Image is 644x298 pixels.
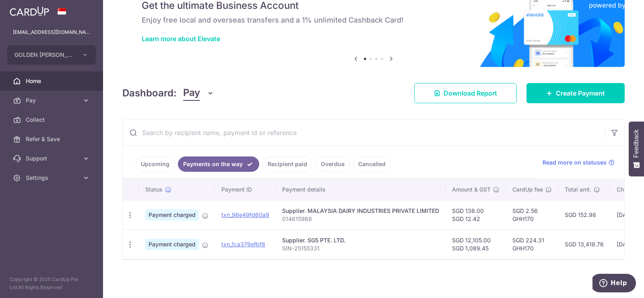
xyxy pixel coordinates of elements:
[7,45,96,65] button: GOLDEN [PERSON_NAME] MARKETING
[558,200,610,229] td: SGD 152.98
[353,156,391,172] a: Cancelled
[558,229,610,259] td: SGD 13,418.76
[183,85,214,101] button: Pay
[145,185,163,194] span: Status
[221,211,269,218] a: txn_96e49fd60a9
[122,86,177,100] h4: Dashboard:
[446,229,506,259] td: SGD 12,105.00 SGD 1,089.45
[13,28,90,36] p: [EMAIL_ADDRESS][DOMAIN_NAME]
[282,244,439,252] p: SIN-25155331
[145,239,199,250] span: Payment charged
[142,35,220,43] a: Learn more about Elevate
[556,88,605,98] span: Create Payment
[26,77,79,85] span: Home
[526,83,625,103] a: Create Payment
[282,236,439,244] div: Supplier. SG5 PTE. LTD.
[136,156,175,172] a: Upcoming
[506,229,558,259] td: SGD 224.31 GHH170
[26,174,79,182] span: Settings
[543,158,615,167] a: Read more on statuses
[123,120,605,146] input: Search by recipient name, payment id or reference
[414,83,517,103] a: Download Report
[506,200,558,229] td: SGD 2.56 GHH170
[221,241,265,248] a: txn_1ca379efbf8
[592,274,636,294] iframe: Opens a widget where you can find more information
[629,121,644,176] button: Feedback - Show survey
[145,209,199,221] span: Payment charged
[444,88,497,98] span: Download Report
[565,185,591,194] span: Total amt.
[316,156,350,172] a: Overdue
[14,51,74,59] span: GOLDEN [PERSON_NAME] MARKETING
[178,156,259,172] a: Payments on the way
[446,200,506,229] td: SGD 138.00 SGD 12.42
[26,135,79,143] span: Refer & Save
[276,179,446,200] th: Payment details
[142,15,605,25] h6: Enjoy free local and overseas transfers and a 1% unlimited Cashback Card!
[282,215,439,223] p: 014615968
[26,96,79,104] span: Pay
[183,85,200,101] span: Pay
[215,179,276,200] th: Payment ID
[633,129,640,158] span: Feedback
[282,207,439,215] div: Supplier. MALAYSIA DAIRY INDUSTRIES PRIVATE LIMITED
[10,6,49,16] img: CardUp
[512,185,543,194] span: CardUp fee
[262,156,312,172] a: Recipient paid
[543,158,607,167] span: Read more on statuses
[452,185,491,194] span: Amount & GST
[26,154,79,163] span: Support
[26,116,79,124] span: Collect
